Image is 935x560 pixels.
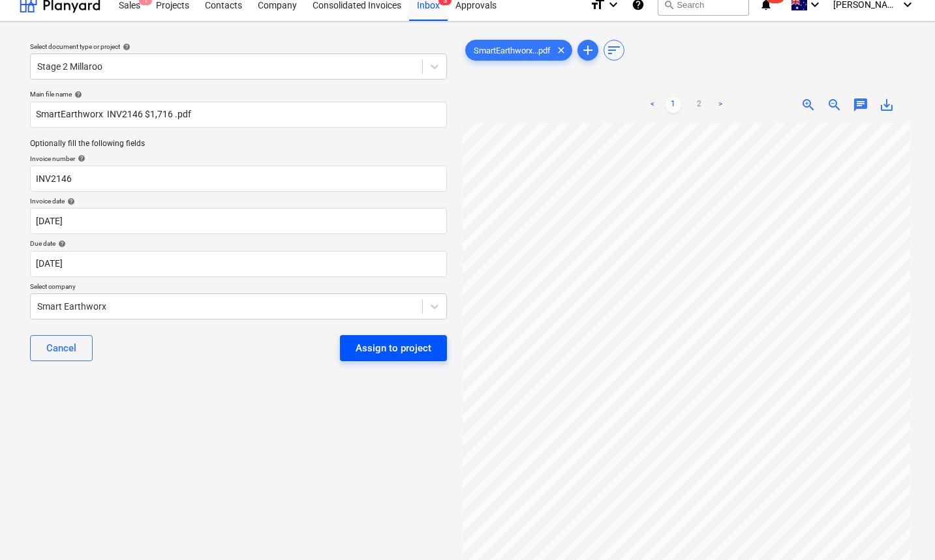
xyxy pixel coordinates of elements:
span: zoom_in [801,97,816,113]
iframe: Chat Widget [870,497,935,560]
a: Next page [713,97,728,113]
p: Select company [30,282,447,293]
a: Page 2 [692,97,707,113]
span: clear [553,42,569,58]
div: Assign to project [356,340,431,357]
input: Invoice date not specified [30,208,447,234]
a: Previous page [645,97,660,113]
p: Optionally fill the following fields [30,138,447,149]
span: save_alt [879,97,895,113]
button: Assign to project [340,335,447,361]
div: Select document type or project [30,42,447,51]
span: help [120,43,130,51]
span: help [55,240,66,248]
div: Cancel [46,340,76,357]
span: help [72,91,82,98]
div: Main file name [30,90,447,98]
div: Due date [30,239,447,248]
span: help [75,155,85,162]
span: zoom_out [827,97,842,113]
input: Invoice number [30,166,447,192]
span: SmartEarthworx...pdf [466,46,559,55]
input: Due date not specified [30,251,447,277]
span: help [65,198,75,205]
button: Cancel [30,335,93,361]
div: Invoice date [30,197,447,205]
span: sort [606,42,622,58]
span: chat [853,97,868,113]
div: Invoice number [30,155,447,163]
span: add [580,42,596,58]
div: SmartEarthworx...pdf [465,40,572,61]
input: Main file name [30,102,447,128]
a: Page 1 is your current page [666,97,681,113]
